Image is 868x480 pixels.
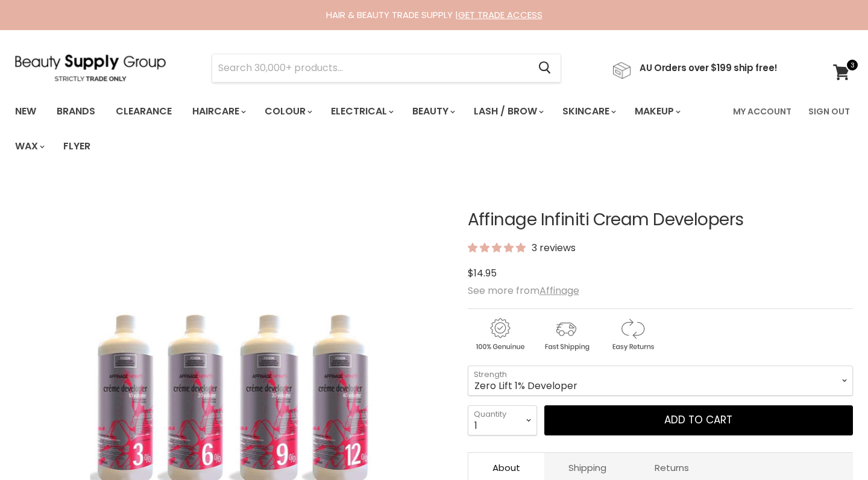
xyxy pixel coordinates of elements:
[626,99,688,124] a: Makeup
[183,99,253,124] a: Haircare
[528,241,576,255] span: 3 reviews
[468,316,532,353] img: genuine.gif
[468,211,853,229] h1: Affinage Infiniti Cream Developers
[553,99,623,124] a: Skincare
[468,405,537,435] select: Quantity
[468,284,579,298] span: See more from
[529,54,561,82] button: Search
[54,134,99,159] a: Flyer
[322,99,401,124] a: Electrical
[6,134,52,159] a: Wax
[107,99,181,124] a: Clearance
[726,99,799,124] a: My Account
[48,99,104,124] a: Brands
[458,8,542,21] a: GET TRADE ACCESS
[544,405,853,435] button: Add to cart
[6,99,45,124] a: New
[468,266,497,280] span: $14.95
[468,241,528,255] span: 5.00 stars
[539,284,579,298] a: Affinage
[212,54,529,82] input: Search
[212,54,561,83] form: Product
[600,316,664,353] img: returns.gif
[6,94,726,164] ul: Main menu
[801,99,857,124] a: Sign Out
[808,423,856,468] iframe: Gorgias live chat messenger
[403,99,462,124] a: Beauty
[256,99,319,124] a: Colour
[664,413,732,427] span: Add to cart
[465,99,551,124] a: Lash / Brow
[534,316,598,353] img: shipping.gif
